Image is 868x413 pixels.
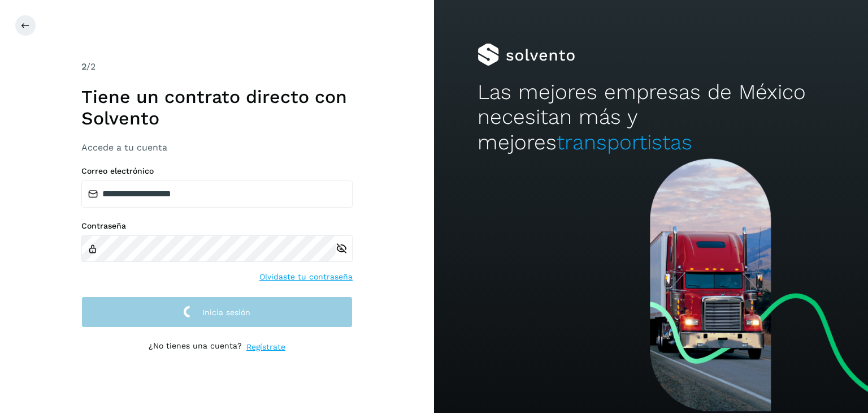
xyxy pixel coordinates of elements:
div: /2 [81,60,353,74]
h3: Accede a tu cuenta [81,142,353,153]
p: ¿No tienes una cuenta? [149,341,242,353]
label: Contraseña [81,221,353,231]
button: Inicia sesión [81,296,353,328]
h1: Tiene un contrato directo con Solvento [81,86,353,130]
a: Regístrate [246,341,285,353]
a: Olvidaste tu contraseña [259,271,353,283]
h2: Las mejores empresas de México necesitan más y mejores [478,80,824,155]
label: Correo electrónico [81,166,353,176]
span: 2 [81,61,86,72]
span: Inicia sesión [202,308,250,316]
span: transportistas [557,130,692,154]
